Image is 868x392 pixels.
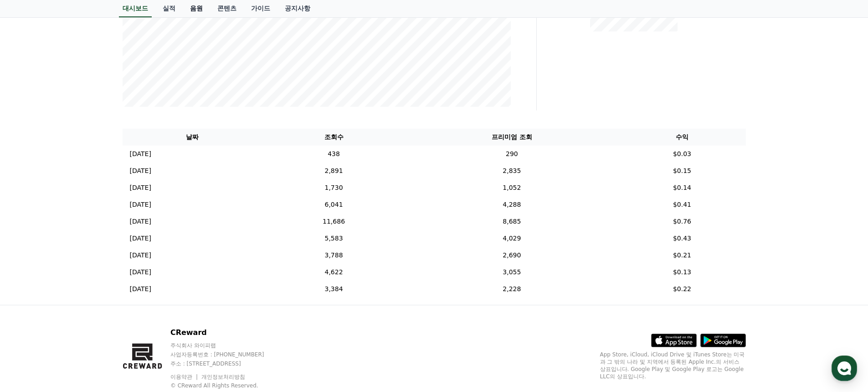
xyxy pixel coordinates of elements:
[405,281,618,298] td: 2,228
[141,303,152,310] span: 설정
[130,284,151,294] p: [DATE]
[262,146,406,162] td: 438
[170,382,282,389] p: © CReward All Rights Reserved.
[83,303,94,311] span: 대화
[618,264,745,281] td: $0.13
[29,303,34,310] span: 홈
[170,374,199,380] a: 이용약관
[170,327,282,338] p: CReward
[3,289,60,312] a: 홈
[618,129,745,146] th: 수익
[130,149,151,159] p: [DATE]
[118,289,175,312] a: 설정
[405,129,618,146] th: 프리미엄 조회
[130,251,151,260] p: [DATE]
[405,162,618,179] td: 2,835
[262,247,406,264] td: 3,788
[170,360,282,367] p: 주소 : [STREET_ADDRESS]
[405,179,618,196] td: 1,052
[60,289,118,312] a: 대화
[130,267,151,277] p: [DATE]
[130,234,151,243] p: [DATE]
[262,196,406,213] td: 6,041
[618,196,745,213] td: $0.41
[618,146,745,162] td: $0.03
[618,213,745,230] td: $0.76
[130,217,151,226] p: [DATE]
[618,230,745,247] td: $0.43
[405,247,618,264] td: 2,690
[262,162,406,179] td: 2,891
[405,196,618,213] td: 4,288
[618,179,745,196] td: $0.14
[600,351,746,380] p: App Store, iCloud, iCloud Drive 및 iTunes Store는 미국과 그 밖의 나라 및 지역에서 등록된 Apple Inc.의 서비스 상표입니다. Goo...
[262,213,406,230] td: 11,686
[405,230,618,247] td: 4,029
[262,230,406,247] td: 5,583
[262,281,406,298] td: 3,384
[618,281,745,298] td: $0.22
[130,166,151,176] p: [DATE]
[170,351,282,358] p: 사업자등록번호 : [PHONE_NUMBER]
[201,374,245,380] a: 개인정보처리방침
[130,200,151,209] p: [DATE]
[262,264,406,281] td: 4,622
[618,247,745,264] td: $0.21
[262,179,406,196] td: 1,730
[405,213,618,230] td: 8,685
[123,129,262,146] th: 날짜
[170,342,282,349] p: 주식회사 와이피랩
[130,183,151,193] p: [DATE]
[405,146,618,162] td: 290
[262,129,406,146] th: 조회수
[405,264,618,281] td: 3,055
[618,162,745,179] td: $0.15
